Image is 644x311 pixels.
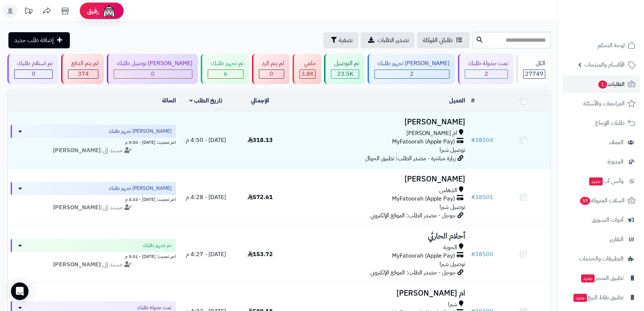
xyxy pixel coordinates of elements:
[375,70,449,78] div: 2
[410,70,414,78] span: 2
[15,70,52,78] div: 0
[609,137,624,147] span: العملاء
[114,70,192,78] div: 0
[573,294,587,302] span: جديد
[449,96,465,105] a: العميل
[259,70,284,78] div: 0
[114,59,192,68] div: [PERSON_NAME] توصيل طلبك
[471,250,475,259] span: #
[579,195,625,206] span: السلات المتروكة
[53,203,101,212] strong: [PERSON_NAME]
[143,242,172,249] span: تم تجهيز طلبك
[563,192,640,209] a: السلات المتروكة59
[151,70,155,78] span: 0
[465,70,507,78] div: 2
[563,114,640,132] a: طلبات الإرجاع
[563,231,640,248] a: التقارير
[323,54,366,84] a: تم التوصيل 23.5K
[208,59,243,68] div: تم تجهيز طلبك
[53,260,101,269] strong: [PERSON_NAME]
[14,59,53,68] div: تم استلام طلبك
[361,32,415,48] a: تصدير الطلبات
[290,118,465,126] h3: [PERSON_NAME]
[290,175,465,183] h3: [PERSON_NAME]
[440,146,465,154] span: توصيل شبرا
[6,54,60,84] a: تم استلام طلبك 0
[563,75,640,93] a: الطلبات1
[259,59,284,68] div: لم يتم الرد
[248,136,273,145] span: 318.13
[392,138,455,146] span: MyFatoorah (Apple Pay)
[471,136,475,145] span: #
[199,54,250,84] a: تم تجهيز طلبك 6
[11,282,29,300] div: Open Intercom Messenger
[448,300,457,309] span: شبرا
[610,234,624,244] span: التقارير
[68,59,98,68] div: لم يتم الدفع
[109,185,172,192] span: [PERSON_NAME] تجهيز طلبك
[19,4,38,20] a: تحديثات المنصة
[109,128,172,135] span: [PERSON_NAME] تجهيز طلبك
[11,195,176,203] div: اخر تحديث: [DATE] - 4:33 م
[563,37,640,54] a: لوحة التحكم
[471,193,475,202] span: #
[471,96,475,105] a: #
[186,136,226,145] span: [DATE] - 4:50 م
[370,211,456,220] span: جوجل - مصدر الطلب: الموقع الإلكتروني
[301,70,314,78] span: 3.8K
[563,289,640,306] a: تطبيق نقاط البيعجديد
[5,261,181,269] div: مسند إلى:
[471,250,493,259] a: #38500
[8,32,70,48] a: إضافة طلب جديد
[32,70,35,78] span: 0
[589,177,603,186] span: جديد
[417,32,470,48] a: طلباتي المُوكلة
[471,193,493,202] a: #38501
[579,254,624,264] span: التطبيقات والخدمات
[339,36,353,45] span: تصفية
[186,250,226,259] span: [DATE] - 4:27 م
[87,7,99,15] span: رفيق
[471,136,493,145] a: #38504
[68,70,98,78] div: 374
[580,273,624,283] span: تطبيق المتجر
[592,215,624,225] span: أدوات التسويق
[456,54,515,84] a: تمت جدولة طلبك 2
[440,203,465,211] span: توصيل شبرا
[365,154,456,163] span: زيارة مباشرة - مصدر الطلب: تطبيق الجوال
[595,118,625,128] span: طلبات الإرجاع
[290,289,465,297] h3: ام [PERSON_NAME]
[580,197,590,205] span: 59
[573,292,624,303] span: تطبيق نقاط البيع
[588,176,624,186] span: وآتس آب
[337,70,353,78] span: 23.5K
[11,252,176,260] div: اخر تحديث: [DATE] - 5:01 م
[14,36,54,45] span: إضافة طلب جديد
[377,36,409,45] span: تصدير الطلبات
[525,70,543,78] span: 27749
[563,172,640,190] a: وآتس آبجديد
[563,153,640,171] a: المدونة
[331,70,358,78] div: 23523
[584,60,625,70] span: الأقسام والمنتجات
[270,70,273,78] span: 0
[392,252,455,260] span: MyFatoorah (Apple Pay)
[583,98,625,109] span: المراجعات والأسئلة
[598,40,625,50] span: لوحة التحكم
[598,80,607,89] span: 1
[300,59,316,68] div: ملغي
[423,36,453,45] span: طلباتي المُوكلة
[60,54,105,84] a: لم يتم الدفع 374
[105,54,199,84] a: [PERSON_NAME] توصيل طلبك 0
[563,95,640,112] a: المراجعات والأسئلة
[563,134,640,151] a: العملاء
[290,232,465,240] h3: أحلام الحارثي
[598,79,625,89] span: الطلبات
[208,70,243,78] div: 6
[186,193,226,202] span: [DATE] - 4:28 م
[162,96,176,105] a: الحالة
[5,146,181,155] div: مسند إلى:
[366,54,456,84] a: [PERSON_NAME] تجهيز طلبك 2
[581,274,595,282] span: جديد
[370,268,456,277] span: جوجل - مصدر الطلب: الموقع الإلكتروني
